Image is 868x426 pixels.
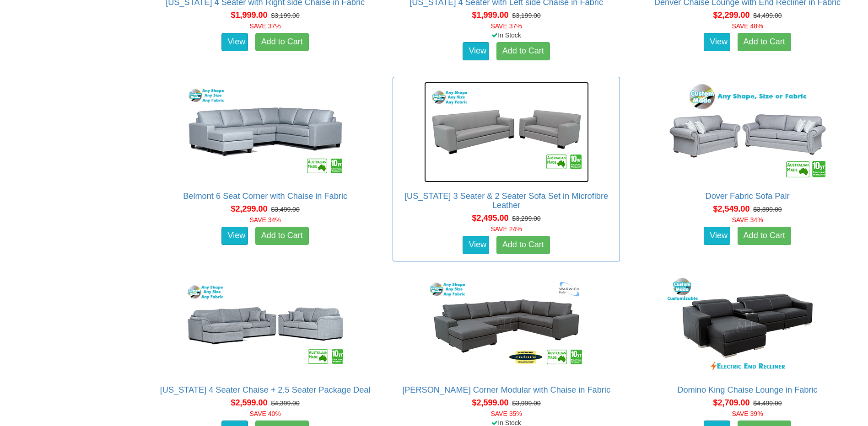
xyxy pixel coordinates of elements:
[738,227,791,245] a: Add to Cart
[424,276,589,376] img: Morton Corner Modular with Chaise in Fabric
[472,213,508,223] span: $2,495.00
[732,216,763,224] font: SAVE 34%
[665,276,830,376] img: Domino King Chaise Lounge in Fabric
[496,42,550,60] a: Add to Cart
[753,399,782,407] del: $4,499.00
[255,227,309,245] a: Add to Cart
[183,192,347,201] a: Belmont 6 Seat Corner with Chaise in Fabric
[424,82,589,182] img: California 3 Seater & 2 Seater Sofa Set in Microfibre Leather
[512,399,540,407] del: $3,999.00
[391,31,622,40] div: In Stock
[491,225,522,233] font: SAVE 24%
[231,398,268,407] span: $2,599.00
[271,206,299,213] del: $3,499.00
[271,12,299,19] del: $3,199.00
[713,204,749,213] span: $2,549.00
[402,385,610,394] a: [PERSON_NAME] Corner Modular with Chaise in Fabric
[221,33,248,51] a: View
[704,33,730,51] a: View
[404,192,608,210] a: [US_STATE] 3 Seater & 2 Seater Sofa Set in Microfibre Leather
[250,410,281,417] font: SAVE 40%
[732,410,763,417] font: SAVE 39%
[250,216,281,224] font: SAVE 34%
[463,236,489,254] a: View
[491,22,522,30] font: SAVE 37%
[704,227,730,245] a: View
[160,385,371,394] a: [US_STATE] 4 Seater Chaise + 2.5 Seater Package Deal
[472,398,508,407] span: $2,599.00
[472,11,508,20] span: $1,999.00
[713,398,749,407] span: $2,709.00
[665,82,830,182] img: Dover Fabric Sofa Pair
[512,12,540,19] del: $3,199.00
[732,22,763,30] font: SAVE 48%
[677,385,817,394] a: Domino King Chaise Lounge in Fabric
[183,276,348,376] img: Texas 4 Seater Chaise + 2.5 Seater Package Deal
[221,227,248,245] a: View
[713,11,749,20] span: $2,299.00
[496,236,550,254] a: Add to Cart
[738,33,791,51] a: Add to Cart
[250,22,281,30] font: SAVE 37%
[706,192,790,201] a: Dover Fabric Sofa Pair
[753,12,782,19] del: $4,499.00
[231,204,268,213] span: $2,299.00
[463,42,489,60] a: View
[512,215,540,222] del: $3,299.00
[753,206,782,213] del: $3,899.00
[255,33,309,51] a: Add to Cart
[491,410,522,417] font: SAVE 35%
[231,11,268,20] span: $1,999.00
[183,82,348,182] img: Belmont 6 Seat Corner with Chaise in Fabric
[271,399,299,407] del: $4,399.00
